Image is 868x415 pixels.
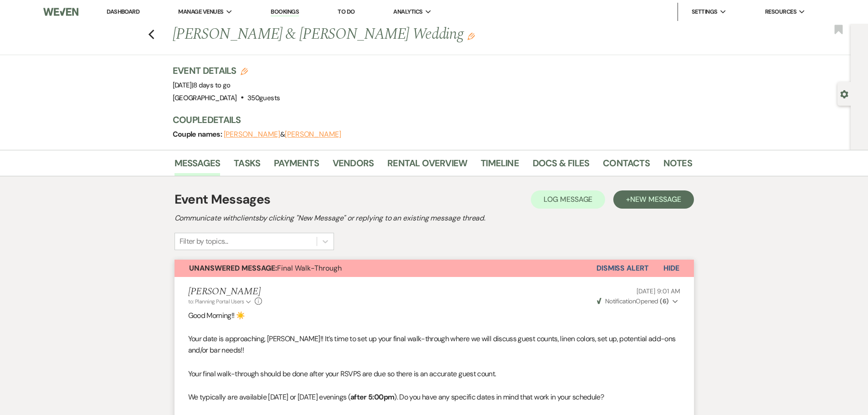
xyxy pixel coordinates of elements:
button: NotificationOpened (6) [596,297,680,306]
h1: [PERSON_NAME] & [PERSON_NAME] Wedding [173,24,581,46]
span: Resources [765,7,796,16]
a: Timeline [481,156,519,176]
span: Notification [605,297,636,305]
button: Unanswered Message:Final Walk-Through [175,260,596,277]
span: Opened [597,297,669,305]
a: Messages [175,156,221,176]
a: Notes [663,156,692,176]
span: Your date is approaching, [PERSON_NAME]!! It’s time to set up your final walk-through where we wi... [188,334,676,355]
button: Hide [649,260,694,277]
img: Weven Logo [43,2,78,21]
span: [DATE] 9:01 AM [637,287,680,295]
a: Rental Overview [387,156,467,176]
button: to: Planning Portal Users [188,297,253,306]
h3: Event Details [173,64,280,77]
button: Log Message [531,190,605,209]
div: Filter by topics... [180,236,228,247]
span: ). Do you have any specific dates in mind that work in your schedule? [394,392,604,402]
button: +New Message [613,190,693,209]
span: Manage Venues [178,7,223,16]
span: 8 days to go [193,81,230,90]
a: Vendors [333,156,374,176]
span: Log Message [544,195,592,204]
span: | [192,81,231,90]
a: Tasks [234,156,260,176]
span: Analytics [393,7,422,16]
strong: ( 6 ) [660,297,668,305]
button: Edit [467,32,475,40]
a: To Do [338,8,354,15]
span: & [224,130,341,139]
button: [PERSON_NAME] [224,131,280,138]
span: Couple names: [173,129,224,139]
a: Payments [274,156,319,176]
button: Open lead details [840,89,848,98]
a: Dashboard [107,8,139,15]
h1: Event Messages [175,190,271,209]
strong: after 5:00pm [350,392,394,402]
span: to: Planning Portal Users [188,298,244,305]
span: New Message [630,195,681,204]
span: [GEOGRAPHIC_DATA] [173,93,237,102]
span: Final Walk-Through [189,263,342,273]
h2: Communicate with clients by clicking "New Message" or replying to an existing message thread. [175,213,694,224]
span: Your final walk-through should be done after your RSVPS are due so there is an accurate guest count. [188,369,496,379]
h3: Couple Details [173,113,683,126]
button: [PERSON_NAME] [285,131,341,138]
p: Good Morning!! ☀️ [188,310,680,322]
strong: Unanswered Message: [189,263,277,273]
button: Dismiss Alert [596,260,649,277]
span: Hide [663,263,679,273]
a: Bookings [271,8,299,16]
a: Contacts [603,156,650,176]
span: Settings [692,7,718,16]
a: Docs & Files [533,156,589,176]
span: We typically are available [DATE] or [DATE] evenings ( [188,392,350,402]
h5: [PERSON_NAME] [188,286,262,297]
span: 350 guests [247,93,280,102]
span: [DATE] [173,81,231,90]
